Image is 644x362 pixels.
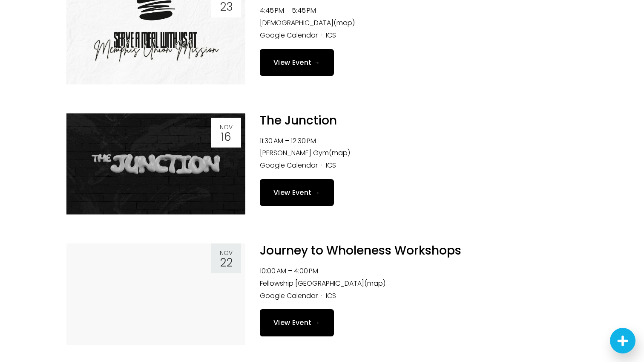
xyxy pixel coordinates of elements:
div: 23 [214,1,239,12]
div: 16 [214,131,239,142]
a: ICS [326,30,336,40]
a: (map) [333,18,355,28]
a: Google Calendar [260,291,318,301]
a: Journey to Wholeness Workshops [260,242,461,259]
a: The Junction [260,112,337,129]
div: Nov [214,124,239,130]
a: Google Calendar [260,30,318,40]
time: 10:00 AM [260,266,286,276]
a: ICS [326,291,336,301]
time: 4:45 PM [260,6,284,15]
a: View Event → [260,309,334,336]
a: View Event → [260,179,334,206]
time: 12:30 PM [291,136,316,146]
a: (map) [364,278,385,288]
img: The Junction [66,113,245,214]
time: 11:30 AM [260,136,283,146]
time: 4:00 PM [294,266,318,276]
li: [PERSON_NAME] Gym [260,147,578,159]
li: [DEMOGRAPHIC_DATA] [260,17,578,29]
div: 22 [214,257,239,268]
a: View Event → [260,49,334,76]
time: 5:45 PM [292,6,316,15]
a: ICS [326,160,336,170]
a: Google Calendar [260,160,318,170]
li: Fellowship [GEOGRAPHIC_DATA] [260,278,578,290]
a: (map) [329,148,350,158]
div: Nov [214,250,239,256]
